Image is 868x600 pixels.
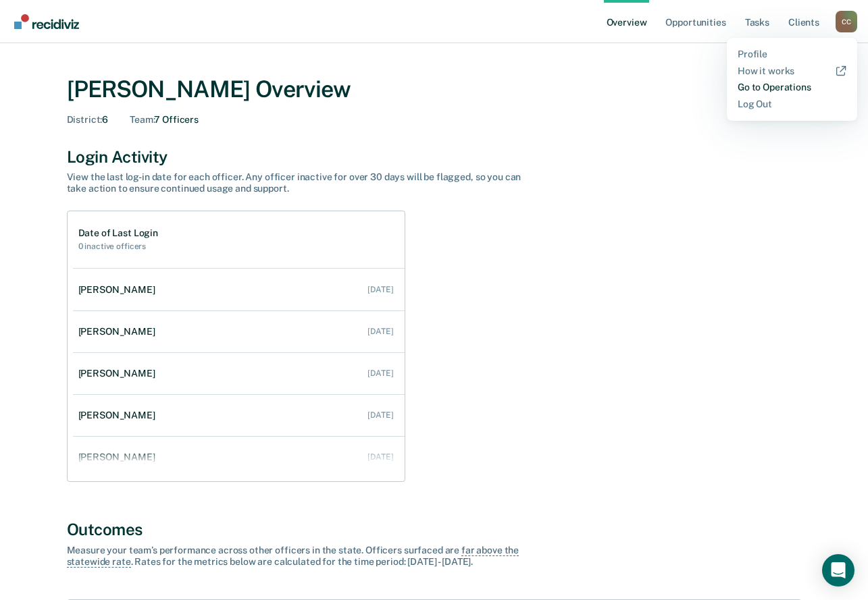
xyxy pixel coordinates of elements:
[738,99,846,110] a: Log Out
[67,114,109,126] div: 6
[836,11,857,32] div: C C
[738,49,846,60] a: Profile
[67,545,519,568] span: far above the statewide rate
[78,284,161,296] div: [PERSON_NAME]
[78,410,161,421] div: [PERSON_NAME]
[67,520,802,539] div: Outcomes
[67,147,802,167] div: Login Activity
[738,82,846,93] a: Go to Operations
[73,438,405,476] a: [PERSON_NAME] [DATE]
[367,285,393,294] div: [DATE]
[73,271,405,309] a: [PERSON_NAME] [DATE]
[67,171,540,194] div: View the last log-in date for each officer. Any officer inactive for over 30 days will be flagged...
[67,76,802,103] div: [PERSON_NAME] Overview
[738,65,846,77] a: How it works
[67,545,540,568] div: Measure your team’s performance across other officer s in the state. Officer s surfaced are . Rat...
[367,410,393,420] div: [DATE]
[78,368,161,379] div: [PERSON_NAME]
[14,14,79,29] img: Recidiviz
[78,452,161,463] div: [PERSON_NAME]
[78,227,158,239] h1: Date of Last Login
[73,354,405,393] a: [PERSON_NAME] [DATE]
[836,11,857,32] button: Profile dropdown button
[130,114,199,126] div: 7 Officers
[73,312,405,351] a: [PERSON_NAME] [DATE]
[130,114,154,125] span: Team :
[822,554,854,587] div: Open Intercom Messenger
[73,396,405,435] a: [PERSON_NAME] [DATE]
[78,326,161,337] div: [PERSON_NAME]
[67,114,103,125] span: District :
[367,369,393,378] div: [DATE]
[367,327,393,336] div: [DATE]
[78,242,158,251] h2: 0 inactive officers
[367,452,393,462] div: [DATE]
